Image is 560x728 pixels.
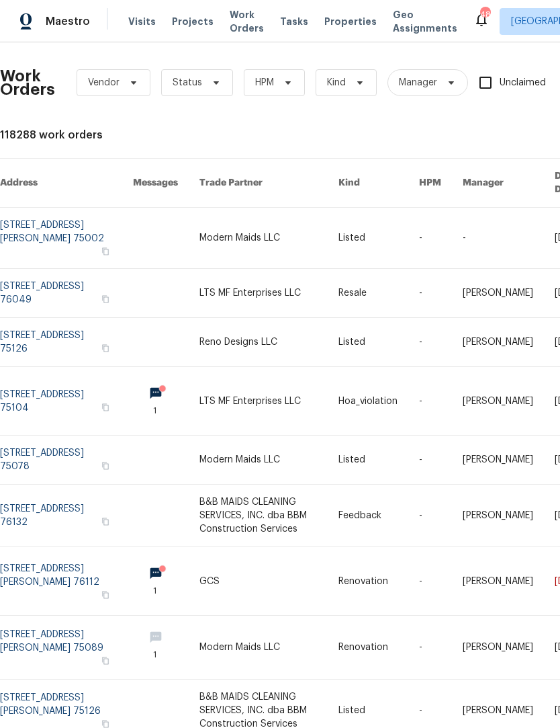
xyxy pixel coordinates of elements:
button: Copy Address [99,342,111,354]
span: Status [173,76,202,89]
td: [PERSON_NAME] [452,547,544,616]
span: Tasks [280,17,308,26]
td: [PERSON_NAME] [452,436,544,485]
td: [PERSON_NAME] [452,485,544,547]
button: Copy Address [99,589,111,601]
th: Kind [328,159,408,208]
td: Resale [328,269,408,318]
td: [PERSON_NAME] [452,318,544,367]
div: 48 [480,8,489,22]
td: - [408,485,452,547]
span: Vendor [88,76,120,89]
td: - [408,547,452,616]
th: Trade Partner [189,159,328,208]
td: [PERSON_NAME] [452,367,544,436]
td: Modern Maids LLC [189,436,328,485]
td: LTS MF Enterprises LLC [189,367,328,436]
button: Copy Address [99,460,111,472]
td: [PERSON_NAME] [452,616,544,680]
span: Visits [128,15,156,28]
td: - [408,269,452,318]
td: - [408,616,452,680]
td: Modern Maids LLC [189,616,328,680]
span: Projects [172,15,214,28]
button: Copy Address [99,293,111,305]
button: Copy Address [99,401,111,413]
td: Listed [328,436,408,485]
span: HPM [255,76,274,89]
td: Renovation [328,616,408,680]
td: [PERSON_NAME] [452,269,544,318]
span: Unclaimed [500,76,546,90]
td: - [408,436,452,485]
td: Modern Maids LLC [189,208,328,269]
span: Work Orders [230,8,264,35]
span: Manager [399,76,437,89]
td: - [408,318,452,367]
th: HPM [408,159,452,208]
td: Feedback [328,485,408,547]
td: GCS [189,547,328,616]
button: Copy Address [99,516,111,528]
td: - [408,367,452,436]
td: Listed [328,208,408,269]
th: Messages [122,159,189,208]
td: Reno Designs LLC [189,318,328,367]
button: Copy Address [99,245,111,257]
td: Listed [328,318,408,367]
span: Properties [324,15,377,28]
td: Renovation [328,547,408,616]
td: - [452,208,544,269]
td: Hoa_violation [328,367,408,436]
td: LTS MF Enterprises LLC [189,269,328,318]
th: Manager [452,159,544,208]
td: - [408,208,452,269]
span: Maestro [46,15,90,28]
button: Copy Address [99,655,111,667]
span: Kind [327,76,346,89]
td: B&B MAIDS CLEANING SERVICES, INC. dba BBM Construction Services [189,485,328,547]
span: Geo Assignments [393,8,457,35]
